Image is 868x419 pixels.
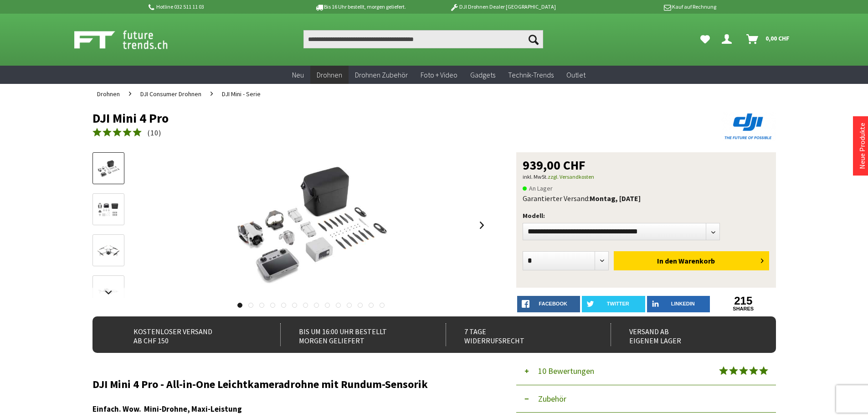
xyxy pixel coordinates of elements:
span: 0,00 CHF [765,31,790,46]
h2: DJI Mini 4 Pro - All-in-One Leichtkameradrohne mit Rundum-Sensorik [92,378,489,390]
input: Produkt, Marke, Kategorie, EAN, Artikelnummer… [303,30,543,48]
a: Foto + Video [414,66,464,84]
a: Outlet [560,66,592,84]
span: 10 [150,128,159,137]
div: Versand ab eigenem Lager [611,323,756,346]
img: DJI [721,111,776,141]
span: Foto + Video [421,70,457,79]
div: 7 Tage Widerrufsrecht [446,323,591,346]
a: 215 [712,296,775,306]
a: Gadgets [464,66,502,84]
img: Vorschau: DJI Mini 4 Pro [95,158,122,179]
a: facebook [517,296,580,312]
p: Hotline 032 511 11 03 [147,1,289,12]
span: Outlet [566,70,586,79]
div: Garantierter Versand: [523,194,770,203]
span: Neu [292,70,304,79]
a: zzgl. Versandkosten [548,173,594,180]
span: 939,00 CHF [523,159,586,171]
a: Drohnen [92,84,124,104]
span: Warenkorb [678,256,715,265]
h3: Einfach. Wow. Mini-Drohne, Maxi-Leistung [92,403,489,415]
span: LinkedIn [671,301,695,306]
img: DJI Mini 4 Pro [220,152,402,298]
a: Warenkorb [743,30,794,48]
button: 10 Bewertungen [516,357,776,385]
a: twitter [582,296,645,312]
button: In den Warenkorb [614,251,769,270]
span: Gadgets [470,70,495,79]
p: Bis 16 Uhr bestellt, morgen geliefert. [289,1,431,12]
button: Suchen [524,30,543,48]
span: Drohnen Zubehör [355,70,408,79]
div: Kostenloser Versand ab CHF 150 [115,323,261,346]
button: Zubehör [516,385,776,413]
a: shares [712,306,775,312]
a: Neu [286,66,310,84]
span: In den [657,256,677,265]
a: Dein Konto [718,30,739,48]
b: Montag, [DATE] [590,194,641,203]
span: Drohnen [317,70,342,79]
a: DJI Consumer Drohnen [136,84,206,104]
span: An Lager [523,183,553,194]
p: inkl. MwSt. [523,171,770,182]
span: Drohnen [97,90,120,98]
span: DJI Mini - Serie [222,90,261,98]
a: (10) [92,127,161,139]
a: Technik-Trends [502,66,560,84]
h1: DJI Mini 4 Pro [92,111,639,125]
p: Modell: [523,210,770,221]
div: Bis um 16:00 Uhr bestellt Morgen geliefert [280,323,426,346]
a: DJI Mini - Serie [217,84,265,104]
span: twitter [607,301,629,306]
a: LinkedIn [647,296,710,312]
p: Kauf auf Rechnung [574,1,716,12]
span: ( ) [147,128,161,137]
img: Shop Futuretrends - zur Startseite wechseln [74,28,188,51]
a: Drohnen [310,66,349,84]
span: DJI Consumer Drohnen [140,90,201,98]
a: Neue Produkte [858,123,867,169]
a: Drohnen Zubehör [349,66,414,84]
p: DJI Drohnen Dealer [GEOGRAPHIC_DATA] [431,1,574,12]
a: Meine Favoriten [696,30,714,48]
span: facebook [539,301,567,306]
span: Technik-Trends [508,70,554,79]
